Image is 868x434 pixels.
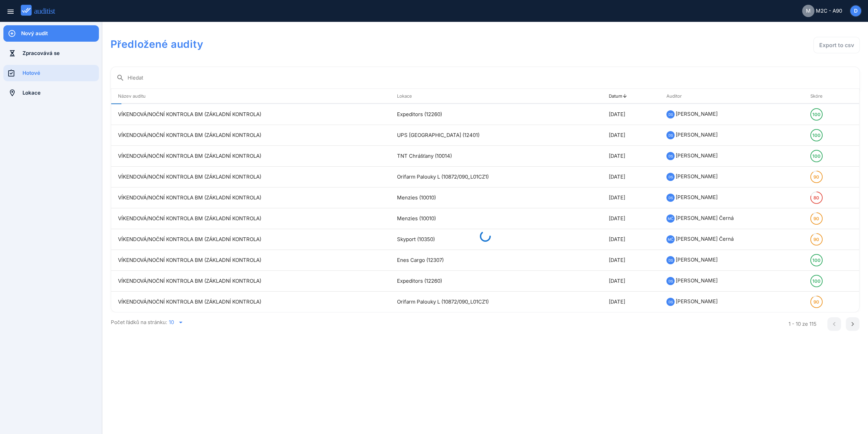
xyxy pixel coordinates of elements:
[850,5,862,17] button: D
[3,85,99,101] a: Lokace
[816,7,842,15] span: M2C - A90
[23,69,99,77] div: Hotové
[3,45,99,61] a: Zpracovává se
[806,7,811,15] span: M
[21,5,61,16] img: auditist_logo_new.svg
[3,65,99,81] a: Hotové
[813,37,860,53] button: Export to csv
[23,89,99,97] div: Lokace
[23,50,99,57] div: Zpracovává se
[111,37,560,51] h1: Předložené audity
[21,30,99,37] div: Nový audit
[6,8,15,16] i: menu
[854,7,858,15] span: D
